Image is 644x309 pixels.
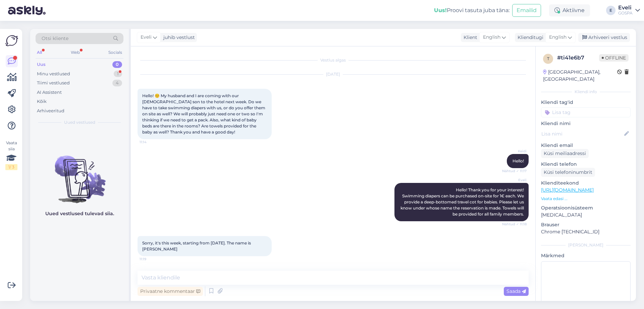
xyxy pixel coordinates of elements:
[142,93,266,134] span: Hello! ☺️ My husband and I are coming with our [DEMOGRAPHIC_DATA] son to the hotel next week. Do ...
[541,180,631,187] p: Klienditeekond
[549,34,567,41] span: English
[138,57,529,63] div: Vestlus algas
[606,6,615,15] div: E
[138,287,203,296] div: Privaatne kommentaar
[37,61,46,68] div: Uus
[541,107,631,117] input: Lisa tag
[541,252,631,259] p: Märkmed
[5,164,17,170] div: 1 / 3
[42,35,68,42] span: Otsi kliente
[541,149,589,158] div: Küsi meiliaadressi
[5,140,17,170] div: Vaata siia
[541,187,594,193] a: [URL][DOMAIN_NAME]
[138,71,529,77] div: [DATE]
[541,168,595,177] div: Küsi telefoninumbrit
[541,196,631,202] p: Vaata edasi ...
[541,161,631,168] p: Kliendi telefon
[140,140,165,145] span: 11:14
[599,54,629,62] span: Offline
[37,80,70,86] div: Tiimi vestlused
[541,211,631,219] p: [MEDICAL_DATA]
[5,34,18,47] img: Askly Logo
[547,56,549,61] span: t
[541,89,631,95] div: Kliendi info
[541,204,631,211] p: Operatsioonisüsteem
[618,5,633,10] div: Eveli
[400,187,525,217] span: Hello! Thank you for your interest! Swimming diapers can be purchased on-site for 1€ each. We pro...
[37,108,64,114] div: Arhiveeritud
[618,10,633,16] div: GOSPA
[45,210,114,217] p: Uued vestlused tulevad siia.
[618,5,640,16] a: EveliGOSPA
[37,89,62,96] div: AI Assistent
[140,257,165,262] span: 11:19
[501,178,527,183] span: Eveli
[107,48,123,57] div: Socials
[37,71,70,77] div: Minu vestlused
[501,222,527,227] span: Nähtud ✓ 11:18
[64,119,95,125] span: Uued vestlused
[434,6,509,14] div: Proovi tasuta juba täna:
[142,240,252,252] span: Sorry, it's this week, starting from [DATE]. The name is [PERSON_NAME]
[549,4,590,16] div: Aktiivne
[578,33,630,42] div: Arhiveeri vestlus
[69,48,81,57] div: Web
[501,168,527,173] span: Nähtud ✓ 11:17
[541,130,623,138] input: Lisa nimi
[434,7,447,13] b: Uus!
[541,242,631,248] div: [PERSON_NAME]
[541,120,631,127] p: Kliendi nimi
[112,80,122,86] div: 4
[36,48,43,57] div: All
[541,228,631,235] p: Chrome [TECHNICAL_ID]
[30,144,129,204] img: No chats
[37,98,47,105] div: Kõik
[543,69,617,83] div: [GEOGRAPHIC_DATA], [GEOGRAPHIC_DATA]
[114,71,122,77] div: 1
[506,288,526,294] span: Saada
[501,149,527,154] span: Keidi
[541,99,631,106] p: Kliendi tag'id
[541,221,631,228] p: Brauser
[483,34,500,41] span: English
[461,34,477,41] div: Klient
[557,54,599,62] div: # ti41e6b7
[541,142,631,149] p: Kliendi email
[141,34,152,41] span: Eveli
[161,34,195,41] div: juhib vestlust
[513,158,524,163] span: Hello!
[512,4,541,17] button: Emailid
[515,34,543,41] div: Klienditugi
[112,61,122,68] div: 0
